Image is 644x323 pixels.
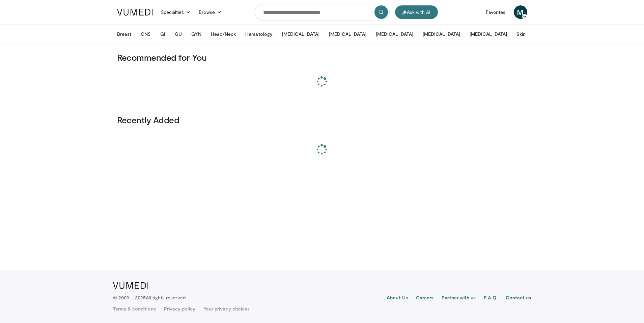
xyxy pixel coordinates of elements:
button: [MEDICAL_DATA] [372,27,417,41]
a: Partner with us [442,294,476,302]
a: Privacy policy [164,305,195,312]
button: GU [171,27,186,41]
img: VuMedi Logo [117,9,153,16]
button: [MEDICAL_DATA] [325,27,370,41]
a: F.A.Q. [484,294,497,302]
h3: Recently Added [117,114,527,125]
button: Breast [113,27,135,41]
input: Search topics, interventions [255,4,390,20]
p: © 2009 – 2025 [113,294,186,301]
a: Specialties [157,5,195,19]
button: Hematology [241,27,277,41]
a: Favorites [482,5,510,19]
button: Head/Neck [207,27,240,41]
a: Your privacy choices [203,305,250,312]
a: M [514,5,527,19]
button: [MEDICAL_DATA] [466,27,511,41]
a: About Us [387,294,408,302]
a: Careers [416,294,434,302]
a: Contact us [506,294,531,302]
button: Skin [512,27,530,41]
button: GI [156,27,169,41]
button: Ask with AI [395,5,438,19]
button: [MEDICAL_DATA] [278,27,324,41]
a: Browse [195,5,226,19]
img: VuMedi Logo [113,282,148,289]
button: [MEDICAL_DATA] [419,27,464,41]
button: CNS [137,27,155,41]
h3: Recommended for You [117,52,527,63]
button: GYN [187,27,205,41]
a: Terms & conditions [113,305,156,312]
span: All rights reserved [146,295,185,300]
